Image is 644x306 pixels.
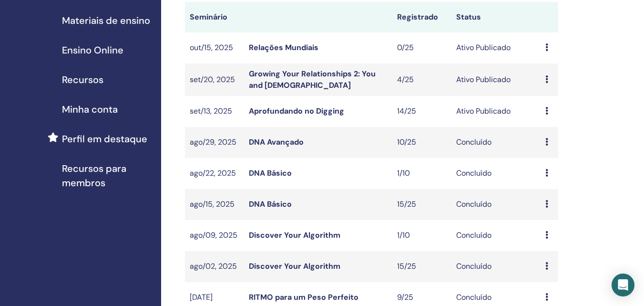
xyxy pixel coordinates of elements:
div: Open Intercom Messenger [612,274,634,296]
td: 14/25 [392,96,451,127]
td: 10/25 [392,127,451,158]
td: ago/09, 2025 [185,220,244,251]
a: Growing Your Relationships 2: You and [DEMOGRAPHIC_DATA] [249,69,376,90]
a: DNA Básico [249,199,292,209]
td: 1/10 [392,220,451,251]
td: 4/25 [392,63,451,96]
td: out/15, 2025 [185,32,244,63]
td: Concluído [451,189,540,220]
span: Ensino Online [62,43,123,57]
a: DNA Avançado [249,137,304,147]
td: Concluído [451,158,540,189]
td: Concluído [451,127,540,158]
a: DNA Básico [249,168,292,178]
td: Ativo Publicado [451,32,540,63]
a: Relações Mundiais [249,42,318,53]
td: 15/25 [392,251,451,282]
span: Recursos [62,73,103,87]
td: 1/10 [392,158,451,189]
span: Minha conta [62,102,118,116]
td: ago/29, 2025 [185,127,244,158]
span: Recursos para membros [62,161,153,190]
td: Concluído [451,251,540,282]
a: Discover Your Algorithm [249,230,340,240]
td: 0/25 [392,32,451,63]
td: ago/22, 2025 [185,158,244,189]
th: Seminário [185,2,244,32]
a: RITMO para um Peso Perfeito [249,292,358,302]
td: 15/25 [392,189,451,220]
a: Aprofundando no Digging [249,106,344,116]
td: Ativo Publicado [451,63,540,96]
span: Perfil em destaque [62,132,147,146]
th: Status [451,2,540,32]
th: Registrado [392,2,451,32]
td: ago/15, 2025 [185,189,244,220]
td: Ativo Publicado [451,96,540,127]
span: Materiais de ensino [62,13,150,28]
a: Discover Your Algorithm [249,261,340,271]
td: Concluído [451,220,540,251]
td: ago/02, 2025 [185,251,244,282]
td: set/20, 2025 [185,63,244,96]
td: set/13, 2025 [185,96,244,127]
